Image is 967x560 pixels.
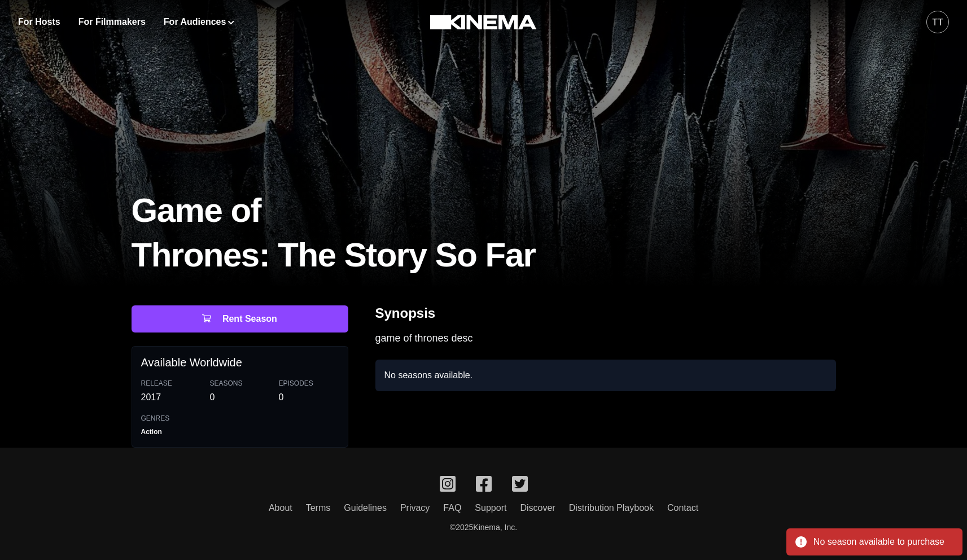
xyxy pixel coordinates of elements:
h2: Synopsis [375,305,436,322]
p: 2017 [141,391,201,404]
a: For Filmmakers [78,15,146,29]
p: © 2025 Kinema, Inc. [450,522,517,533]
p: Release [141,378,201,388]
p: Genres [141,413,339,423]
p: No seasons available. [384,369,827,382]
a: Privacy [400,503,430,513]
p: 0 [210,391,270,404]
a: About [269,503,292,513]
a: Distribution Playbook [569,503,654,513]
p: Seasons [210,378,270,388]
a: Terms [306,503,331,513]
a: Guidelines [344,503,387,513]
button: Rent Season [132,305,348,333]
span: Thrones: The Story So Far [132,234,536,276]
a: Support [475,503,506,513]
a: Discover [520,503,555,513]
span: Game of [132,189,536,231]
p: game of thrones desc [375,331,836,346]
p: 0 [279,391,339,404]
h2: Available Worldwide [141,356,339,369]
span: Action [141,426,169,438]
div: Notifications-bottom-right [782,524,967,560]
p: Episodes [279,378,339,388]
button: For Audiences [164,15,234,29]
div: tt [932,16,943,29]
a: FAQ [443,503,461,513]
a: Contact [667,503,698,513]
div: No season available to purchase [813,535,944,549]
a: For Hosts [18,15,60,29]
